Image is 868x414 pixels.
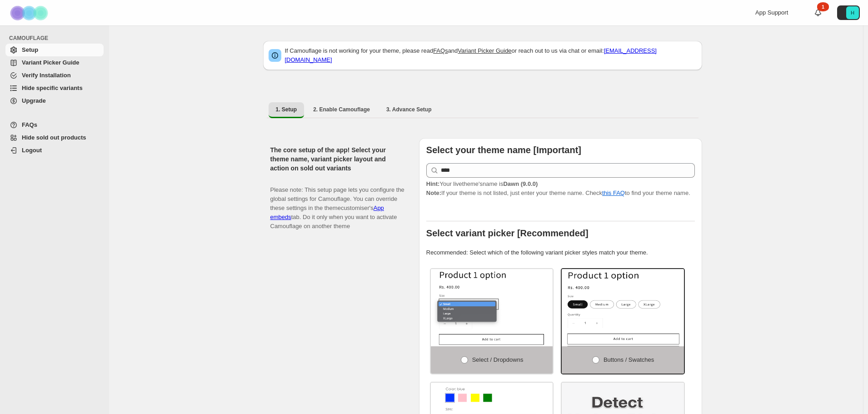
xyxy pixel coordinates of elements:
a: Logout [5,144,104,157]
img: Buttons / Swatches [562,269,684,346]
a: Setup [5,44,104,56]
b: Select variant picker [Recommended] [426,228,589,238]
span: Select / Dropdowns [472,356,524,363]
a: Variant Picker Guide [5,56,104,69]
span: Your live theme's name is [426,180,538,187]
span: CAMOUFLAGE [9,35,105,42]
p: Please note: This setup page lets you configure the global settings for Camouflage. You can overr... [270,176,404,231]
span: Buttons / Swatches [604,356,654,363]
span: Upgrade [22,97,46,104]
a: Hide specific variants [5,82,104,95]
img: Camouflage [7,0,53,25]
b: Select your theme name [Important] [426,145,581,155]
p: If your theme is not listed, just enter your theme name. Check to find your theme name. [426,180,695,198]
strong: Dawn (9.0.0) [503,180,538,187]
a: Verify Installation [5,69,104,82]
span: Hide sold out products [22,134,86,141]
span: 2. Enable Camouflage [313,106,370,113]
a: FAQs [433,47,448,54]
a: Hide sold out products [5,131,104,144]
span: Verify Installation [22,72,71,79]
a: this FAQ [602,190,625,196]
strong: Hint: [426,180,440,187]
a: 1 [813,8,823,17]
span: Setup [22,46,38,53]
span: 1. Setup [276,106,297,113]
p: Recommended: Select which of the following variant picker styles match your theme. [426,248,695,257]
p: If Camouflage is not working for your theme, please read and or reach out to us via chat or email: [285,46,697,65]
a: FAQs [5,119,104,131]
a: Variant Picker Guide [458,47,511,54]
span: 3. Advance Setup [386,106,432,113]
span: Hide specific variants [22,85,83,91]
text: H [851,10,854,15]
img: Select / Dropdowns [431,269,553,346]
span: Variant Picker Guide [22,59,79,66]
span: App Support [755,9,788,16]
button: Avatar with initials H [837,5,860,20]
div: 1 [817,2,829,11]
strong: Note: [426,190,441,196]
span: FAQs [22,121,37,128]
a: Upgrade [5,95,104,107]
span: Logout [22,147,42,154]
span: Avatar with initials H [846,6,859,19]
h2: The core setup of the app! Select your theme name, variant picker layout and action on sold out v... [270,145,404,173]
